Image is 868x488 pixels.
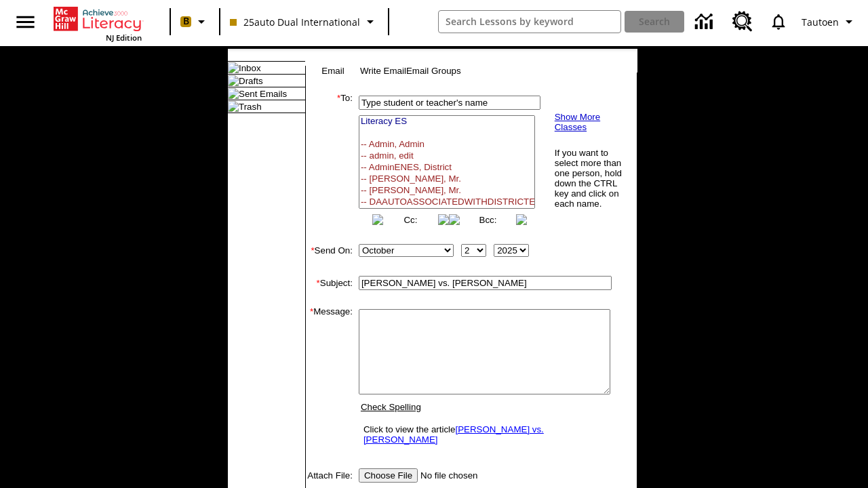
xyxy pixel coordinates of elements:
td: Attach File: [306,466,353,485]
img: folder_icon.gif [228,75,239,86]
option: -- DAAUTOASSOCIATEDWITHDISTRICTEN, DAAUTOASSOCIATEDWITHDISTRICTEN [359,197,534,208]
a: Show More Classes [555,112,600,132]
img: spacer.gif [353,379,353,380]
img: spacer.gif [353,157,356,164]
a: Resource Center, Will open in new tab [724,3,761,40]
td: To: [306,93,353,228]
input: search field [439,11,621,33]
a: Email Groups [406,66,461,76]
option: -- admin, edit [359,150,534,162]
option: -- Admin, Admin [359,139,534,150]
img: spacer.gif [306,260,319,273]
img: button_left.png [372,214,383,225]
img: folder_icon.gif [228,88,239,99]
option: -- [PERSON_NAME], Mr. [359,174,534,185]
a: Email [321,66,344,76]
a: Cc: [403,215,417,225]
span: 25auto Dual International [230,15,360,29]
a: [PERSON_NAME] vs. [PERSON_NAME] [363,424,544,445]
a: Write Email [360,66,406,76]
div: Home [54,4,142,43]
img: spacer.gif [353,283,353,283]
td: Message: [306,306,353,452]
img: spacer.gif [306,452,319,466]
img: button_right.png [438,214,449,225]
img: spacer.gif [353,475,353,476]
a: Sent Emails [239,89,287,99]
img: folder_icon.gif [228,101,239,112]
option: -- [PERSON_NAME], Mr. [359,185,534,197]
td: Send On: [306,241,353,260]
img: spacer.gif [353,250,353,251]
span: Tautoen [802,15,839,29]
td: Click to view the article [360,421,609,448]
span: B [183,13,189,30]
a: Notifications [761,4,796,39]
button: Open side menu [5,2,45,42]
img: folder_icon.gif [228,62,239,73]
a: Bcc: [479,215,497,225]
a: Trash [239,102,262,112]
td: If you want to select more than one person, hold down the CTRL key and click on each name. [554,147,626,209]
span: NJ Edition [106,33,142,43]
td: Subject: [306,273,353,293]
a: Inbox [239,63,261,73]
a: Drafts [239,76,263,86]
a: Data Center [687,3,724,41]
img: spacer.gif [306,293,319,306]
button: Profile/Settings [796,9,863,34]
button: Class: 25auto Dual International, Select your class [224,9,384,34]
img: button_left.png [449,214,460,225]
img: button_right.png [516,214,527,225]
img: spacer.gif [306,228,319,241]
option: Literacy ES [359,116,534,127]
option: -- AdminENES, District [359,162,534,174]
button: Boost Class color is peach. Change class color [175,9,215,34]
a: Check Spelling [361,402,421,412]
